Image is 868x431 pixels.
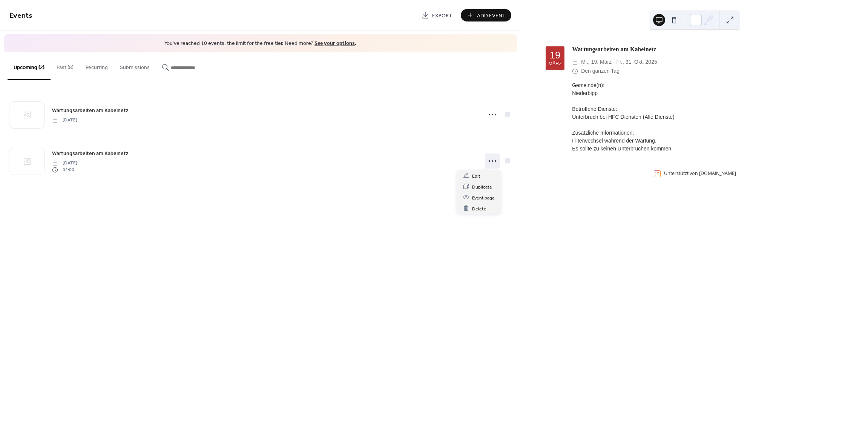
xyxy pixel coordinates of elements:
[472,205,486,213] span: Delete
[314,38,355,49] a: See your options
[52,167,77,173] span: 02:00
[572,81,843,153] div: Gemeinde(n): Niederbipp Betroffene Dienste: Unterbruch bei HFC Diensten (Alle Dienste) Zusätzlich...
[8,52,51,80] button: Upcoming (2)
[472,183,492,191] span: Duplicate
[472,194,495,202] span: Event page
[581,58,657,67] span: Mi., 19. März - Fr., 31. Okt. 2025
[80,52,114,79] button: Recurring
[52,160,77,166] span: [DATE]
[572,45,843,54] div: Wartungsarbeiten am Kabelnetz
[11,40,509,48] span: You've reached 10 events, the limit for the free tier. Need more? .
[52,149,129,158] a: Wartungsarbeiten am Kabelnetz
[52,117,77,123] span: [DATE]
[581,67,620,76] span: Den ganzen Tag
[699,170,736,177] a: [DOMAIN_NAME]
[52,106,129,115] a: Wartungsarbeiten am Kabelnetz
[432,12,452,20] span: Export
[472,172,480,180] span: Edit
[114,52,156,79] button: Submissions
[548,61,561,66] div: März
[9,8,32,23] span: Events
[51,52,80,79] button: Past (8)
[572,58,578,67] div: ​
[550,51,560,60] div: 19
[416,9,458,21] a: Export
[664,170,736,177] div: Unterstützt von
[572,67,578,76] div: ​
[52,149,129,157] span: Wartungsarbeiten am Kabelnetz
